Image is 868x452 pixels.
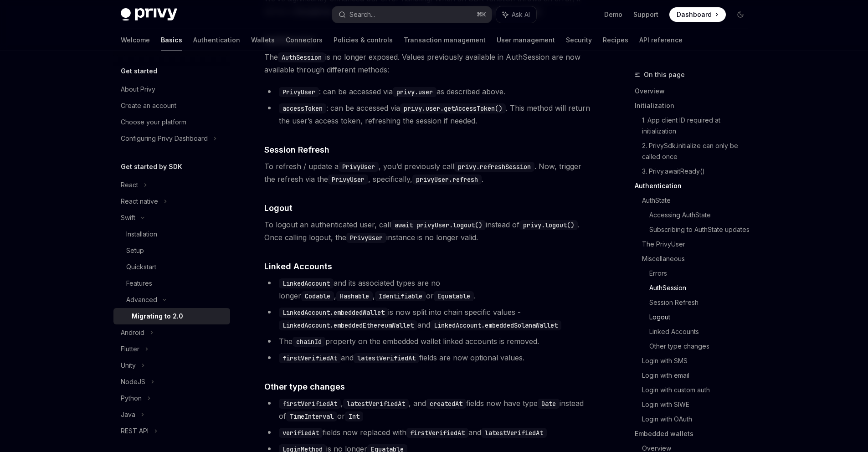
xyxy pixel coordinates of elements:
[293,337,325,347] code: chainId
[406,428,468,438] code: firstVerifiedAt
[349,9,375,20] div: Search...
[113,308,230,324] a: Migrating to 2.0
[649,266,755,281] a: Errors
[113,226,230,242] a: Installation
[677,10,712,19] span: Dashboard
[301,291,334,301] code: Codable
[126,245,144,256] div: Setup
[264,218,593,244] span: To logout an authenticated user, call instead of . Once calling logout, the instance is no longer...
[454,162,534,172] code: privy.refreshSession
[639,29,683,51] a: API reference
[121,100,176,111] div: Create an account
[635,98,755,113] a: Initialization
[497,29,555,51] a: User management
[286,411,337,421] code: TimeInterval
[642,412,755,426] a: Login with OAuth
[126,294,157,305] div: Advanced
[126,278,152,289] div: Features
[121,133,208,144] div: Configuring Privy Dashboard
[733,7,748,22] button: Toggle dark mode
[346,233,386,243] code: PrivyUser
[121,29,150,51] a: Welcome
[649,324,755,339] a: Linked Accounts
[264,397,593,422] li: , , and fields now have type instead of or
[279,87,319,97] code: PrivyUser
[642,252,755,266] a: Miscellaneous
[430,320,561,330] code: LinkedAccount.embeddedSolanaWallet
[642,397,755,412] a: Login with SIWE
[496,6,536,23] button: Ask AI
[264,277,593,302] li: and its associated types are no longer , , or .
[642,113,755,139] a: 1. App client ID required at initialization
[345,411,363,421] code: Int
[264,335,593,348] li: The property on the embedded wallet linked accounts is removed.
[113,98,230,114] a: Create an account
[121,180,138,190] div: React
[121,376,145,387] div: NodeJS
[649,310,755,324] a: Logout
[412,175,482,185] code: privyUser.refresh
[121,344,139,354] div: Flutter
[121,84,155,95] div: About Privy
[642,164,755,179] a: 3. Privy.awaitReady()
[264,426,593,439] li: fields now replaced with and
[477,11,486,18] span: ⌘ K
[121,327,144,338] div: Android
[642,237,755,252] a: The PrivyUser
[649,339,755,354] a: Other type changes
[328,175,368,185] code: PrivyUser
[121,196,158,207] div: React native
[604,10,622,19] a: Demo
[642,383,755,397] a: Login with custom auth
[121,212,135,223] div: Swift
[279,278,334,288] code: LinkedAccount
[644,69,685,80] span: On this page
[279,428,323,438] code: verifiedAt
[113,114,230,130] a: Choose your platform
[519,220,578,230] code: privy.logout()
[264,202,293,214] span: Logout
[603,29,628,51] a: Recipes
[635,84,755,98] a: Overview
[393,87,437,97] code: privy.user
[391,220,486,230] code: await privyUser.logout()
[279,320,417,330] code: LinkedAccount.embeddedEthereumWallet
[332,6,492,23] button: Search...⌘K
[121,409,135,420] div: Java
[113,275,230,292] a: Features
[121,393,142,404] div: Python
[113,242,230,259] a: Setup
[339,162,379,172] code: PrivyUser
[113,259,230,275] a: Quickstart
[669,7,726,22] a: Dashboard
[635,179,755,193] a: Authentication
[264,351,593,364] li: and fields are now optional values.
[400,103,506,113] code: privy.user.getAccessToken()
[121,426,149,437] div: REST API
[566,29,592,51] a: Security
[642,193,755,208] a: AuthState
[121,66,157,77] h5: Get started
[426,399,466,409] code: createdAt
[642,354,755,368] a: Login with SMS
[121,161,182,172] h5: Get started by SDK
[113,81,230,98] a: About Privy
[512,10,530,19] span: Ask AI
[121,8,177,21] img: dark logo
[635,426,755,441] a: Embedded wallets
[649,281,755,295] a: AuthSession
[286,29,323,51] a: Connectors
[375,291,426,301] code: Identifiable
[279,103,326,113] code: accessToken
[343,399,409,409] code: latestVerifiedAt
[633,10,658,19] a: Support
[336,291,373,301] code: Hashable
[264,85,593,98] li: : can be accessed via as described above.
[264,306,593,331] li: is now split into chain specific values - and
[642,139,755,164] a: 2. PrivySdk.initialize can only be called once
[481,428,547,438] code: latestVerifiedAt
[279,308,388,318] code: LinkedAccount.embeddedWallet
[334,29,393,51] a: Policies & controls
[121,360,136,371] div: Unity
[264,160,593,185] span: To refresh / update a , you’d previously call . Now, trigger the refresh via the , specifically, .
